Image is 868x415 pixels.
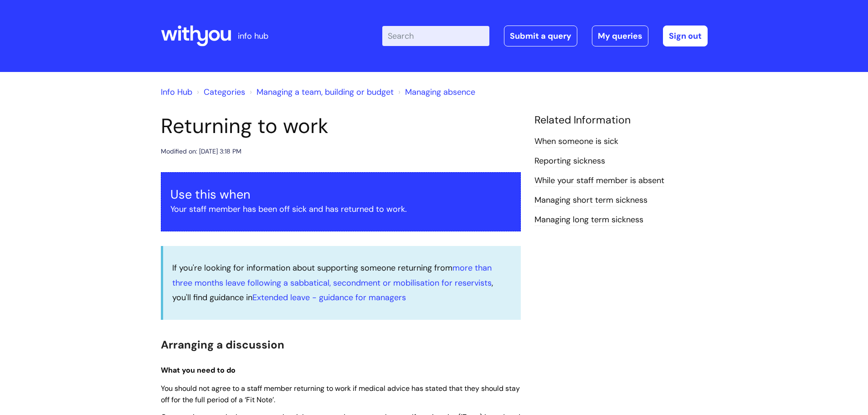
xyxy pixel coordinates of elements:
a: Managing short term sickness [534,195,647,206]
div: Modified on: [DATE] 3:18 PM [161,146,241,157]
a: Managing a team, building or budget [257,87,394,97]
a: When someone is sick [534,136,618,148]
span: What you need to do [161,365,236,375]
a: Reporting sickness [534,155,605,167]
h3: Use this when [170,187,511,202]
a: Sign out [663,26,708,46]
li: Solution home [195,85,245,99]
span: Arranging a discussion [161,338,284,352]
a: Managing absence [405,87,475,97]
div: | - [382,26,708,46]
span: You should not agree to a staff member returning to work if medical advice has stated that they s... [161,384,520,405]
li: Managing absence [396,85,475,99]
p: If you're looking for information about supporting someone returning from , you'll find guidance in [172,261,512,305]
input: Search [382,26,489,46]
a: Managing long term sickness [534,214,643,226]
a: more than three months leave following a sabbatical, secondment or mobilisation for reservists [172,262,492,288]
a: While‌ ‌your‌ ‌staff‌ ‌member‌ ‌is‌ ‌absent‌ [534,175,664,187]
p: Your staff member has been off sick and has returned to work. [170,202,511,216]
h1: Returning to work [161,114,521,138]
a: Submit a query [504,26,577,46]
a: Info Hub [161,87,192,97]
p: info hub [238,29,268,43]
a: Categories [204,87,245,97]
a: Extended leave - guidance for managers [252,292,406,303]
h4: Related Information [534,114,708,127]
li: Managing a team, building or budget [247,85,394,99]
a: My queries [592,26,648,46]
